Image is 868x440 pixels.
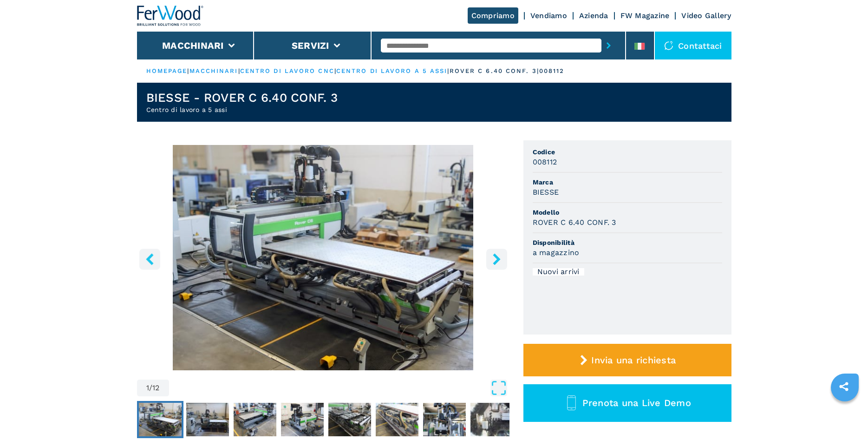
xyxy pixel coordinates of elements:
span: Invia una richiesta [591,355,676,366]
span: Disponibilità [533,238,722,247]
span: Codice [533,147,722,157]
span: Modello [533,208,722,217]
button: Go to Slide 6 [374,401,420,438]
img: 8690deea664ad94c5e6ea87cc801b5ac [234,403,276,436]
p: rover c 6.40 conf. 3 | [450,67,539,75]
button: Macchinari [162,40,224,51]
img: Contattaci [664,41,673,50]
span: Prenota una Live Demo [582,397,691,408]
img: acc9fdce3f97cfac7115ff071b2aabb9 [376,403,418,436]
h1: BIESSE - ROVER C 6.40 CONF. 3 [146,90,338,105]
span: 1 [146,384,149,392]
button: submit-button [601,35,616,56]
a: sharethis [832,375,855,398]
button: Go to Slide 1 [137,401,183,438]
button: Prenota una Live Demo [523,384,731,422]
img: 38e90ef9c943dbd30fe5f4f6a34cd6fe [470,403,513,436]
h3: ROVER C 6.40 CONF. 3 [533,217,616,228]
div: Go to Slide 1 [137,145,509,370]
span: | [447,67,449,74]
a: Azienda [579,11,608,20]
a: Vendiamo [530,11,567,20]
div: Nuovi arrivi [533,268,584,276]
span: / [149,384,152,392]
nav: Thumbnail Navigation [137,401,509,438]
h3: a magazzino [533,247,580,258]
a: FW Magazine [620,11,670,20]
a: macchinari [189,67,238,74]
a: centro di lavoro a 5 assi [336,67,448,74]
img: Centro di lavoro a 5 assi BIESSE ROVER C 6.40 CONF. 3 [137,145,509,370]
button: Servizi [292,40,329,51]
a: HOMEPAGE [146,67,188,74]
button: Invia una richiesta [523,344,731,376]
a: Compriamo [468,7,518,24]
button: right-button [486,249,507,269]
button: Go to Slide 4 [279,401,326,438]
div: Contattaci [655,32,731,59]
span: 12 [152,384,160,392]
span: | [334,67,336,74]
a: Video Gallery [681,11,731,20]
button: Open Fullscreen [171,380,507,396]
img: Ferwood [137,6,204,26]
button: Go to Slide 8 [469,401,515,438]
span: Marca [533,177,722,187]
h3: BIESSE [533,187,559,197]
h3: 008112 [533,157,557,167]
h2: Centro di lavoro a 5 assi [146,105,338,114]
button: Go to Slide 3 [232,401,278,438]
button: Go to Slide 2 [184,401,231,438]
span: | [238,67,240,74]
iframe: Chat [829,398,861,433]
p: 008112 [539,67,565,75]
img: da0845342193a68bb31cf8ba158b78a8 [328,403,371,436]
img: 04a15ee8541046f8d77afa9778bd4378 [423,403,466,436]
img: 59301c8a9893ad6b595e76ce157757b2 [281,403,324,436]
a: centro di lavoro cnc [240,67,334,74]
button: Go to Slide 5 [326,401,373,438]
button: left-button [139,249,160,269]
img: 3c9073951516532d654371b55c5ff30d [139,403,182,436]
span: | [187,67,189,74]
img: 121dab01e94202a00efc5bef5811e025 [186,403,229,436]
button: Go to Slide 7 [421,401,468,438]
